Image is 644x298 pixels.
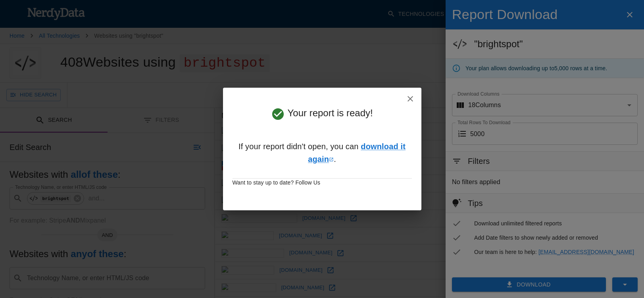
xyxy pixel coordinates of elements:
a: download it again [308,142,406,163]
iframe: Twitter Follow Button [348,190,348,190]
h5: Your report is ready! [233,107,412,121]
iframe: LinkedIn Embedded Content [296,190,345,199]
h6: If your report didn't open, you can . [233,127,412,178]
p: Want to stay up to date? Follow Us [233,179,412,186]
